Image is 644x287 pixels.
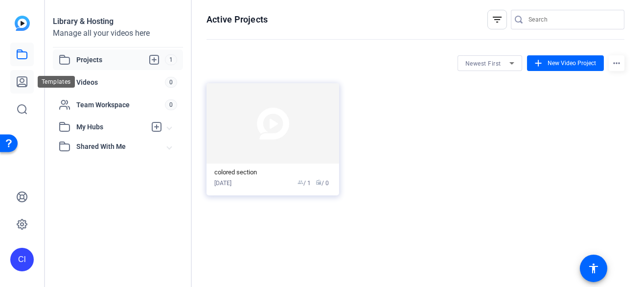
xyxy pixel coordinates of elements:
[316,179,329,188] span: / 0
[529,14,617,25] input: Search
[207,83,339,164] img: Project thumbnail
[298,179,303,185] span: group
[465,60,501,67] span: Newest First
[316,179,322,185] span: radio
[53,16,183,27] div: Library & Hosting
[165,54,177,65] span: 1
[214,168,331,176] div: colored section
[53,137,183,156] mat-expansion-panel-header: Shared With Me
[533,58,544,69] mat-icon: add
[53,27,183,39] div: Manage all your videos here
[165,77,177,88] span: 0
[165,99,177,110] span: 0
[76,142,167,152] span: Shared With Me
[491,14,503,25] mat-icon: filter_list
[10,248,34,271] div: CI
[609,55,624,71] mat-icon: more_horiz
[527,55,604,71] button: New Video Project
[15,16,30,31] img: blue-gradient.svg
[76,100,165,110] span: Team Workspace
[298,179,311,188] span: / 1
[53,117,183,137] mat-expansion-panel-header: My Hubs
[38,76,75,88] div: Templates
[214,179,231,188] div: [DATE]
[76,54,165,66] span: Projects
[548,59,596,68] span: New Video Project
[76,122,146,132] span: My Hubs
[207,14,268,25] h1: Active Projects
[76,77,165,87] span: Videos
[588,263,599,274] mat-icon: accessibility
